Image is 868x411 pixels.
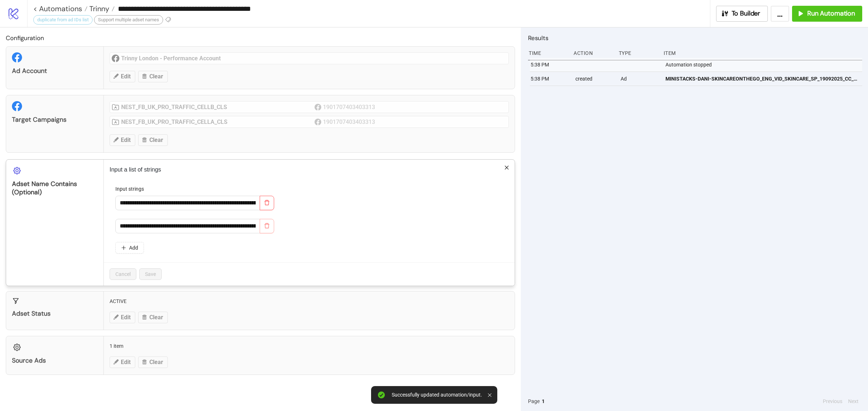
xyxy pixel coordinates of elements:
[88,5,115,12] a: Trinny
[665,72,859,86] a: MINISTACKS-DANI-SKINCAREONTHEGO_ENG_VID_SKINCARE_SP_19092025_CC_SC7_USP10_TL_
[6,33,515,43] h2: Configuration
[540,397,547,405] button: 1
[110,165,509,174] p: Input a list of strings
[12,180,98,196] div: Adset Name contains (optional)
[618,46,658,60] div: Type
[392,392,482,398] div: Successfully updated automation/input.
[129,245,138,251] span: Add
[620,72,660,86] div: Ad
[110,268,136,280] button: Cancel
[528,33,862,43] h2: Results
[573,46,613,60] div: Action
[530,58,570,72] div: 5:38 PM
[504,165,509,170] span: close
[115,185,149,193] label: Input strings
[121,245,126,250] span: plus
[771,6,789,22] button: ...
[528,46,568,60] div: Time
[264,223,270,229] span: delete
[94,15,163,25] div: Support multiple adset names
[821,397,844,405] button: Previous
[807,9,855,18] span: Run Automation
[792,6,862,22] button: Run Automation
[665,75,859,83] span: MINISTACKS-DANI-SKINCAREONTHEGO_ENG_VID_SKINCARE_SP_19092025_CC_SC7_USP10_TL_
[88,4,109,13] span: Trinny
[528,397,540,405] span: Page
[575,72,614,86] div: created
[732,9,761,18] span: To Builder
[33,15,93,25] div: duplicate from ad IDs list
[139,268,162,280] button: Save
[846,397,861,405] button: Next
[716,6,768,22] button: To Builder
[33,5,88,12] a: < Automations
[530,72,570,86] div: 5:38 PM
[264,200,270,205] span: delete
[115,242,144,254] button: Add
[665,58,864,72] div: Automation stopped
[663,46,862,60] div: Item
